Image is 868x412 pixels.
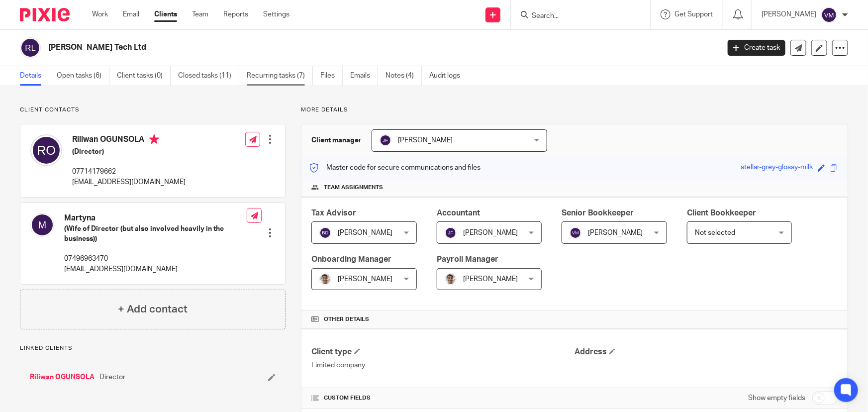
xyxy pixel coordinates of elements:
a: Emails [350,66,378,86]
h4: Riliwan OGUNSOLA [72,134,186,147]
label: Show empty fields [748,393,805,403]
p: [EMAIL_ADDRESS][DOMAIN_NAME] [64,264,247,274]
a: Clients [154,9,177,19]
p: Client contacts [20,106,286,114]
span: [PERSON_NAME] [463,229,518,236]
img: svg%3E [445,227,457,239]
a: Work [92,9,108,19]
img: svg%3E [570,227,581,239]
h4: + Add contact [118,302,188,317]
a: Files [320,66,343,86]
a: Notes (4) [386,66,422,86]
span: Director [99,372,125,382]
h4: Address [575,347,838,357]
span: Client Bookkeeper [687,209,756,217]
i: Primary [149,134,159,144]
h4: Client type [311,347,575,357]
p: More details [301,106,848,114]
p: 07714179662 [72,167,186,177]
a: Team [192,9,208,19]
span: Payroll Manager [437,255,498,263]
h5: (Director) [72,147,186,157]
span: Accountant [437,209,480,217]
span: [PERSON_NAME] [463,276,518,283]
a: Recurring tasks (7) [247,66,313,86]
img: svg%3E [380,134,391,146]
p: 07496963470 [64,254,247,264]
span: [PERSON_NAME] [398,137,453,144]
p: Linked clients [20,344,286,352]
a: Audit logs [429,66,468,86]
a: Settings [263,9,289,19]
span: [PERSON_NAME] [588,229,643,236]
h5: (Wife of Director (but also involved heavily in the business)) [64,224,247,244]
a: Client tasks (0) [117,66,171,86]
h4: Martyna [64,213,247,223]
span: Senior Bookkeeper [562,209,634,217]
span: Get Support [675,11,713,18]
a: Riliwan OGUNSOLA [30,372,95,382]
a: Closed tasks (11) [178,66,239,86]
p: Limited company [311,360,575,370]
div: stellar-grey-glossy-milk [741,162,813,174]
a: Email [123,9,139,19]
span: [PERSON_NAME] [338,229,392,236]
a: Open tasks (6) [57,66,109,86]
img: PXL_20240409_141816916.jpg [445,273,457,285]
h4: CUSTOM FIELDS [311,394,575,402]
img: svg%3E [30,134,62,166]
span: Onboarding Manager [311,255,391,263]
a: Details [20,66,49,86]
img: svg%3E [30,213,54,237]
img: PXL_20240409_141816916.jpg [319,273,331,285]
h2: [PERSON_NAME] Tech Ltd [48,42,580,53]
span: Team assignments [324,184,383,192]
span: Not selected [695,229,735,236]
input: Search [531,12,620,21]
p: Master code for secure communications and files [309,163,481,173]
span: Tax Advisor [311,209,356,217]
img: svg%3E [821,7,837,23]
p: [EMAIL_ADDRESS][DOMAIN_NAME] [72,177,186,187]
h3: Client manager [311,135,362,145]
a: Reports [223,9,248,19]
img: Pixie [20,8,70,21]
a: Create task [728,40,785,56]
img: svg%3E [319,227,331,239]
img: svg%3E [20,37,41,58]
span: [PERSON_NAME] [338,276,392,283]
p: [PERSON_NAME] [762,9,816,19]
span: Other details [324,315,369,323]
